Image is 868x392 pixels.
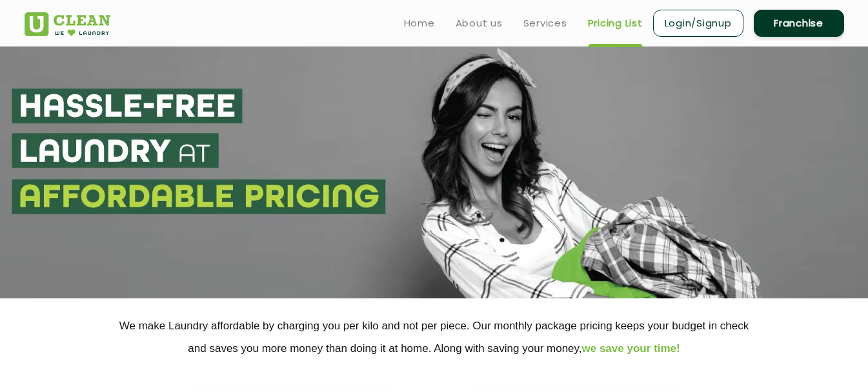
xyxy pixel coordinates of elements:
a: Services [523,15,567,31]
a: Franchise [754,10,844,37]
span: we save your time! [582,342,680,355]
p: We make Laundry affordable by charging you per kilo and not per piece. Our monthly package pricin... [25,315,844,360]
a: About us [456,15,503,31]
a: Pricing List [588,15,643,31]
img: UClean Laundry and Dry Cleaning [25,12,110,36]
a: Login/Signup [653,10,743,37]
a: Home [404,15,435,31]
